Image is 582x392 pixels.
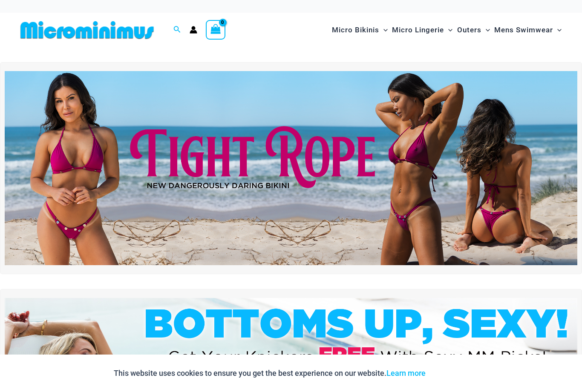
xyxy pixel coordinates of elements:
span: Micro Bikinis [332,19,379,41]
a: Search icon link [173,25,181,35]
span: Menu Toggle [444,19,452,41]
img: Tight Rope Pink Bikini [5,71,577,266]
span: Outers [457,19,481,41]
nav: Site Navigation [328,16,565,44]
p: This website uses cookies to ensure you get the best experience on our website. [114,367,426,380]
span: Menu Toggle [481,19,490,41]
a: Micro BikinisMenu ToggleMenu Toggle [330,17,390,43]
button: Accept [432,363,468,383]
a: Mens SwimwearMenu ToggleMenu Toggle [492,17,564,43]
span: Micro Lingerie [392,19,444,41]
span: Menu Toggle [553,19,562,41]
a: Micro LingerieMenu ToggleMenu Toggle [390,17,455,43]
a: OutersMenu ToggleMenu Toggle [455,17,492,43]
span: Menu Toggle [379,19,388,41]
a: View Shopping Cart, empty [206,20,225,40]
img: MM SHOP LOGO FLAT [17,20,157,40]
a: Learn more [386,369,426,378]
a: Account icon link [190,26,197,34]
span: Mens Swimwear [494,19,553,41]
